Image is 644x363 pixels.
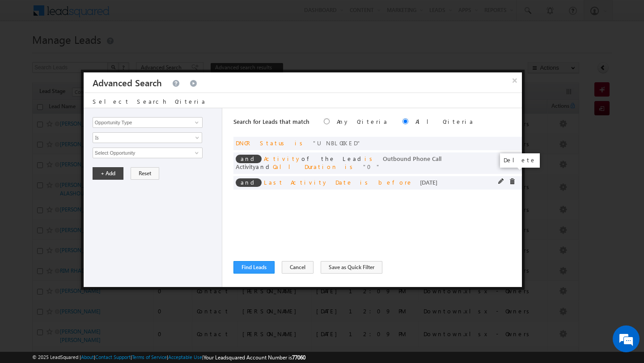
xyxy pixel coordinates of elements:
span: Last Activity Date [264,178,353,186]
span: 0 [363,163,381,170]
span: is [364,155,376,162]
input: Type to Search [93,148,203,158]
a: Acceptable Use [168,354,202,360]
span: © 2025 LeadSquared | | | | | [32,353,305,362]
div: Chat with us now [47,47,150,59]
span: DNCR Status [236,139,288,147]
span: is [345,163,356,170]
span: [DATE] [420,178,437,186]
span: Call Duration [273,163,338,170]
button: Cancel [282,261,314,274]
textarea: Type your message and hit 'Enter' [12,83,163,268]
button: × [508,72,522,88]
span: Your Leadsquared Account Number is [203,354,305,361]
button: Find Leads [233,261,275,274]
span: Is [93,134,190,142]
label: All Criteria [415,118,474,125]
input: Type to Search [93,117,203,128]
a: Contact Support [95,354,131,360]
a: About [81,354,94,360]
span: Search for Leads that match [233,118,309,125]
button: Save as Quick Filter [321,261,382,274]
div: Minimize live chat window [147,4,168,26]
span: and [236,155,262,163]
button: + Add [93,167,123,180]
span: UNBLOCKED [313,139,361,147]
h3: Advanced Search [93,72,162,93]
span: of the Lead and [236,155,441,170]
a: Show All Items [190,148,201,157]
span: Select Search Criteria [93,97,206,105]
label: Any Criteria [337,118,388,125]
span: is before [360,178,413,186]
div: Delete [500,153,540,168]
img: d_60004797649_company_0_60004797649 [15,47,38,59]
span: Outbound Phone Call Activity [236,155,441,170]
a: Terms of Service [132,354,167,360]
a: Is [93,132,202,143]
span: 77060 [292,354,305,361]
button: Reset [131,167,159,180]
span: Activity [264,155,301,162]
span: is [295,139,306,147]
span: and [236,178,262,187]
em: Start Chat [122,275,162,287]
a: Show All Items [190,118,201,127]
